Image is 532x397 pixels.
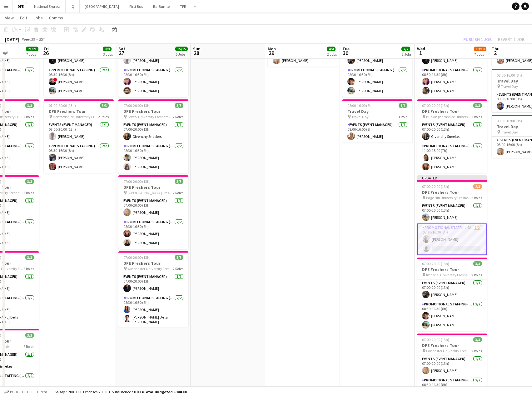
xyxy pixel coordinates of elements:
[148,0,175,13] button: BarBurrito
[66,0,80,13] button: IQ
[124,0,148,13] button: First Bus
[10,390,28,394] span: Budgeted
[31,14,45,22] a: Jobs
[47,14,66,22] a: Comms
[2,14,16,22] a: View
[17,14,30,22] a: Edit
[39,37,45,42] div: BST
[21,37,36,42] span: Week 39
[5,15,14,21] span: View
[144,389,187,394] span: Total Budgeted £288.00
[55,389,187,394] div: Salary £288.00 + Expenses £0.00 + Subsistence £0.00 =
[13,0,29,13] button: DFE
[34,389,49,394] span: 1 item
[49,15,63,21] span: Comms
[80,0,124,13] button: [GEOGRAPHIC_DATA]
[175,0,191,13] button: TPE
[20,15,27,21] span: Edit
[3,389,29,395] button: Budgeted
[5,36,19,43] div: [DATE]
[33,15,43,21] span: Jobs
[29,0,66,13] button: National Express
